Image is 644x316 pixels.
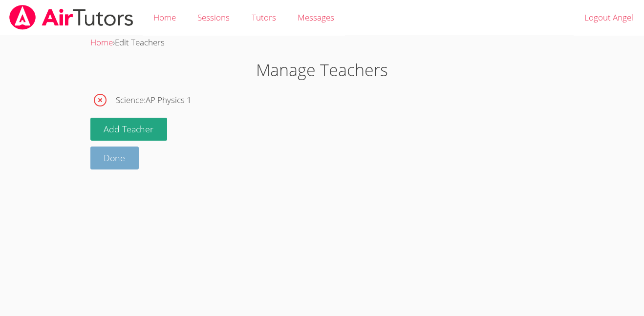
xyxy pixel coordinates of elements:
img: airtutors_banner-c4298cdbf04f3fff15de1276eac7730deb9818008684d7c2e4769d2f7ddbe033.png [8,5,134,30]
h1: Manage Teachers [90,58,554,83]
div: › [90,36,554,50]
a: Done [90,147,139,169]
span: Science : AP Physics 1 [116,93,192,107]
a: Home [90,37,113,48]
span: Edit Teachers [115,37,165,48]
span: Messages [298,12,334,23]
button: Add Teacher [90,118,168,141]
